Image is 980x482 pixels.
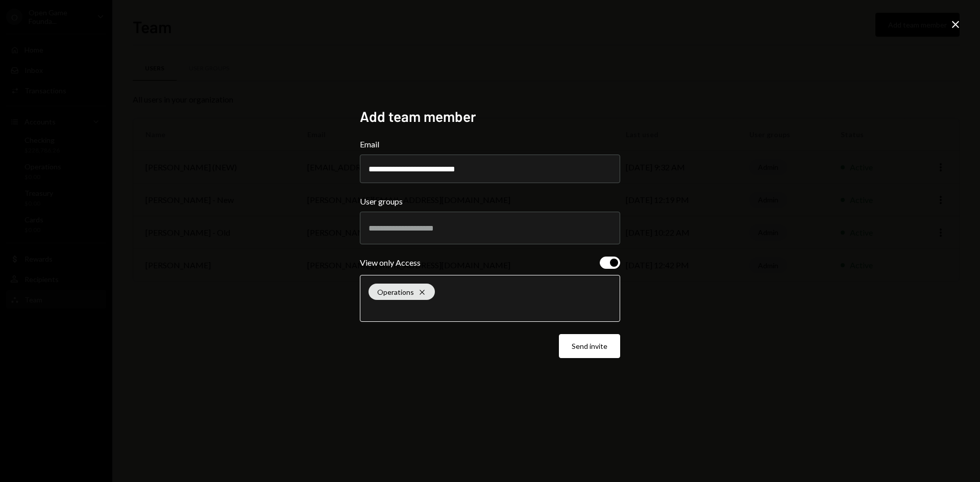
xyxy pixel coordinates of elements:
div: Operations [369,284,435,300]
label: Email [360,138,620,150]
div: View only Access [360,257,421,269]
h2: Add team member [360,107,620,126]
label: User groups [360,195,620,208]
button: Send invite [559,334,620,358]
